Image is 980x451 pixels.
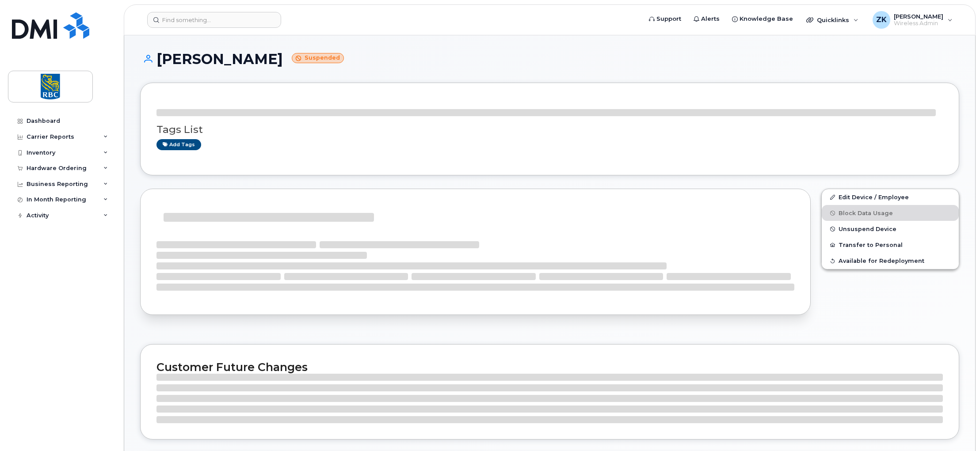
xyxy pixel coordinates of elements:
span: Unsuspend Device [839,226,896,232]
a: Edit Device / Employee [822,189,959,205]
button: Available for Redeployment [822,253,959,269]
a: Add tags [156,139,201,150]
button: Transfer to Personal [822,237,959,253]
span: Available for Redeployment [839,258,924,264]
small: Suspended [292,53,344,63]
h2: Customer Future Changes [156,360,943,374]
h3: Tags List [156,124,943,135]
button: Block Data Usage [822,205,959,221]
h1: [PERSON_NAME] [140,51,959,67]
button: Unsuspend Device [822,221,959,237]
